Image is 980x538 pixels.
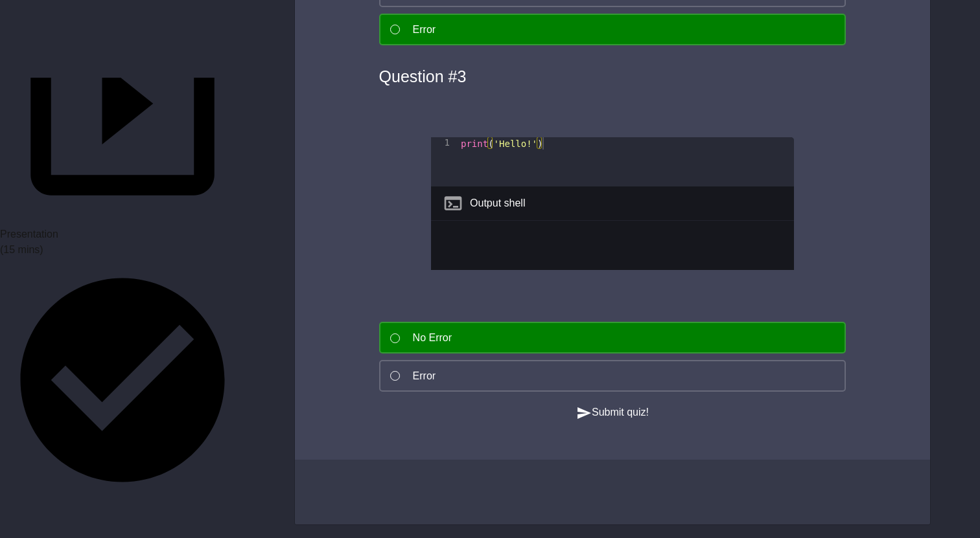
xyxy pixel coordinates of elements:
[379,322,846,353] button: No Error
[413,368,436,384] div: Error
[379,360,846,392] button: Error
[431,137,458,150] div: 1
[379,65,846,89] h4: Question # 3
[379,14,846,45] button: Error
[576,405,649,421] button: Submit quiz!
[470,196,525,211] div: Output shell
[413,330,452,346] div: No Error
[413,22,436,38] div: Error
